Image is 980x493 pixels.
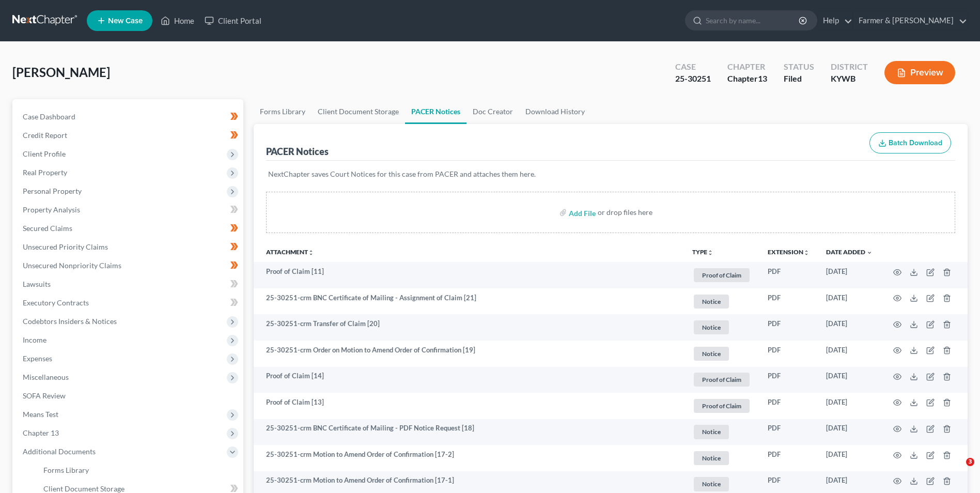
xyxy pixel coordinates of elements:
[768,248,810,256] a: Extensionunfold_more
[155,11,199,30] a: Home
[784,73,814,85] div: Filed
[831,73,868,85] div: KYWB
[692,450,751,467] a: Notice
[707,250,713,256] i: unfold_more
[803,250,810,256] i: unfold_more
[818,393,881,419] td: [DATE]
[945,458,970,483] iframe: Intercom live chat
[312,99,405,124] a: Client Document Storage
[694,373,750,387] span: Proof of Claim
[23,298,89,307] span: Executory Contracts
[818,445,881,471] td: [DATE]
[692,345,751,362] a: Notice
[268,169,953,179] p: NextChapter saves Court Notices for this case from PACER and attaches them here.
[818,367,881,393] td: [DATE]
[14,294,243,312] a: Executory Contracts
[884,61,955,84] button: Preview
[14,219,243,238] a: Secured Claims
[43,466,89,474] span: Forms Library
[598,207,652,218] div: or drop files here
[199,11,267,30] a: Client Portal
[23,205,80,214] span: Property Analysis
[675,61,711,73] div: Case
[692,371,751,388] a: Proof of Claim
[23,149,66,158] span: Client Profile
[818,314,881,341] td: [DATE]
[14,256,243,275] a: Unsecured Nonpriority Claims
[14,238,243,256] a: Unsecured Priority Claims
[675,73,711,85] div: 25-30251
[692,249,713,256] button: TYPEunfold_more
[784,61,814,73] div: Status
[889,138,942,147] span: Batch Download
[254,445,684,471] td: 25-30251-crm Motion to Amend Order of Confirmation [17-2]
[254,288,684,315] td: 25-30251-crm BNC Certificate of Mailing - Assignment of Claim [21]
[466,99,519,124] a: Doc Creator
[23,447,96,456] span: Additional Documents
[692,423,751,440] a: Notice
[254,341,684,367] td: 25-30251-crm Order on Motion to Amend Order of Confirmation [19]
[694,451,729,465] span: Notice
[759,262,818,288] td: PDF
[818,11,852,30] a: Help
[23,242,108,251] span: Unsecured Priority Claims
[818,288,881,315] td: [DATE]
[692,293,751,310] a: Notice
[694,295,729,309] span: Notice
[23,224,72,233] span: Secured Claims
[692,397,751,414] a: Proof of Claim
[23,335,46,344] span: Income
[759,419,818,445] td: PDF
[12,65,110,80] span: [PERSON_NAME]
[108,17,143,25] span: New Case
[266,145,329,158] div: PACER Notices
[694,268,750,282] span: Proof of Claim
[254,99,312,124] a: Forms Library
[759,445,818,471] td: PDF
[759,288,818,315] td: PDF
[706,11,800,30] input: Search by name...
[23,261,121,270] span: Unsecured Nonpriority Claims
[266,248,314,256] a: Attachmentunfold_more
[818,419,881,445] td: [DATE]
[759,314,818,341] td: PDF
[14,107,243,126] a: Case Dashboard
[308,250,314,256] i: unfold_more
[694,425,729,439] span: Notice
[869,132,951,154] button: Batch Download
[966,458,974,466] span: 3
[694,477,729,491] span: Notice
[519,99,591,124] a: Download History
[692,267,751,284] a: Proof of Claim
[254,393,684,419] td: Proof of Claim [13]
[254,262,684,288] td: Proof of Claim [11]
[23,131,67,140] span: Credit Report
[826,248,873,256] a: Date Added expand_more
[866,250,873,256] i: expand_more
[23,410,58,419] span: Means Test
[14,387,243,405] a: SOFA Review
[23,168,67,177] span: Real Property
[14,201,243,219] a: Property Analysis
[14,126,243,145] a: Credit Report
[23,112,75,121] span: Case Dashboard
[405,99,466,124] a: PACER Notices
[254,419,684,445] td: 25-30251-crm BNC Certificate of Mailing - PDF Notice Request [18]
[727,61,767,73] div: Chapter
[23,373,69,381] span: Miscellaneous
[254,314,684,341] td: 25-30251-crm Transfer of Claim [20]
[853,11,967,30] a: Farmer & [PERSON_NAME]
[694,347,729,361] span: Notice
[14,275,243,294] a: Lawsuits
[759,393,818,419] td: PDF
[35,461,243,480] a: Forms Library
[23,391,66,400] span: SOFA Review
[43,484,125,493] span: Client Document Storage
[23,354,52,363] span: Expenses
[692,475,751,492] a: Notice
[23,280,51,288] span: Lawsuits
[23,428,59,437] span: Chapter 13
[692,319,751,336] a: Notice
[694,320,729,334] span: Notice
[23,317,117,326] span: Codebtors Insiders & Notices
